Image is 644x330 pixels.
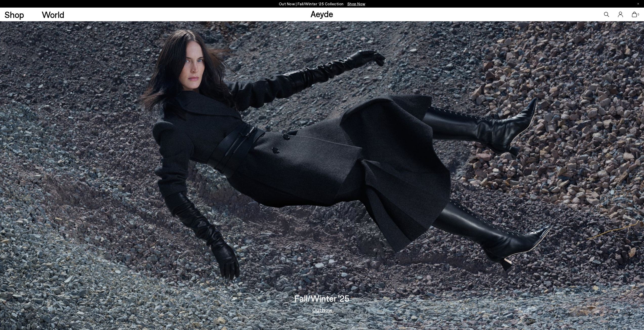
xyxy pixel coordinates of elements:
[42,10,64,19] a: World
[279,1,365,7] p: Out Now | Fall/Winter ‘25 Collection
[5,10,24,19] a: Shop
[312,307,332,312] a: Out Now
[632,12,637,17] a: 0
[347,2,365,6] span: Navigate to /collections/new-in
[637,13,639,16] span: 0
[310,8,333,19] a: Aeyde
[295,294,349,303] h3: Fall/Winter '25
